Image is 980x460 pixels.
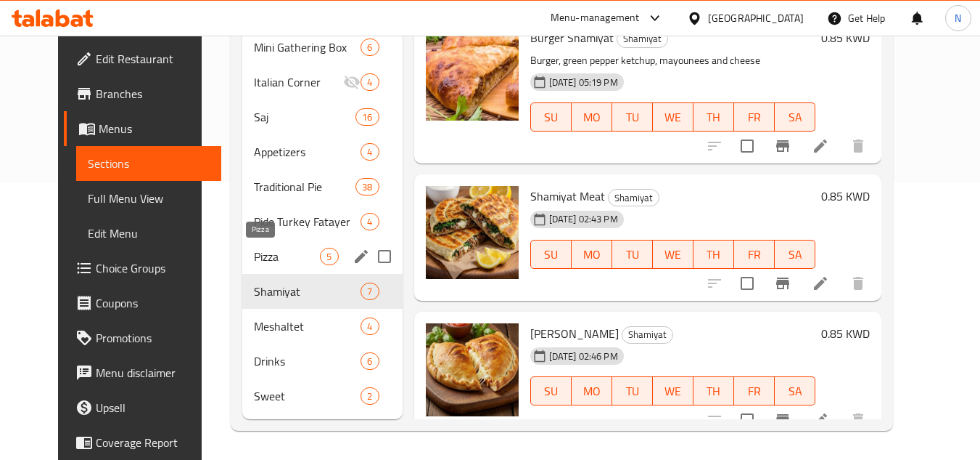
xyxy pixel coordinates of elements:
span: SA [781,381,810,402]
div: items [320,248,338,265]
button: Branch-specific-item [765,403,800,437]
span: MO [577,107,606,128]
span: Full Menu View [88,190,210,207]
span: FR [740,381,769,402]
a: Edit menu item [812,275,829,292]
span: TH [699,107,728,128]
span: TU [618,244,647,265]
span: SU [537,107,566,128]
div: Appetizers4 [242,134,402,169]
span: TU [618,381,647,402]
span: Drinks [254,352,361,370]
button: SU [530,376,572,405]
div: items [361,352,379,370]
button: SA [775,240,815,269]
span: Branches [96,85,210,102]
button: edit [350,246,372,267]
span: 6 [361,355,378,368]
div: items [361,39,379,56]
span: Saj [254,108,355,126]
span: [DATE] 02:46 PM [543,350,624,363]
div: Sweet2 [242,379,402,413]
span: [DATE] 05:19 PM [543,76,624,89]
span: Mini Gathering Box [254,39,361,56]
span: 2 [361,390,378,403]
button: TU [612,240,653,269]
span: Promotions [96,329,210,347]
div: Pizza5edit [242,239,402,274]
span: 6 [361,41,378,55]
span: Menu disclaimer [96,364,210,382]
span: Shamiyat [254,283,361,300]
span: 4 [361,145,378,159]
span: Select to update [732,131,762,161]
div: items [361,73,379,91]
div: Menu-management [551,9,640,27]
h6: 0.85 KWD [821,186,870,206]
span: Edit Menu [88,225,210,242]
span: TH [699,381,728,402]
span: N [955,10,961,26]
a: Coupons [64,286,222,320]
span: SA [781,244,810,265]
span: Pide Turkey Fatayer [254,213,361,230]
img: Shamiyat Akawi [426,323,519,416]
span: FR [740,244,769,265]
span: Shamiyat [617,31,667,47]
span: SU [537,381,566,402]
button: SU [530,240,572,269]
div: [GEOGRAPHIC_DATA] [708,10,804,26]
span: Italian Corner [254,73,343,91]
button: TU [612,102,653,132]
button: TH [693,102,734,132]
span: TU [618,107,647,128]
span: Sweet [254,387,361,405]
div: items [361,213,379,230]
button: SA [775,102,815,132]
button: WE [653,102,693,132]
button: SU [530,102,572,132]
a: Edit menu item [812,411,829,429]
a: Edit Restaurant [64,41,222,76]
span: 5 [321,250,337,264]
a: Menu disclaimer [64,355,222,390]
img: Burger Shamiyat [426,28,519,121]
button: delete [841,129,876,164]
div: Meshaltet4 [242,309,402,344]
button: Branch-specific-item [765,266,800,301]
div: Shamiyat [617,31,668,48]
span: WE [659,381,688,402]
a: Branches [64,76,222,111]
span: Pizza [254,248,320,265]
span: Coupons [96,294,210,312]
span: SU [537,244,566,265]
a: Edit menu item [812,137,829,155]
div: Traditional Pie38 [242,169,402,204]
span: 4 [361,320,378,334]
button: delete [841,403,876,437]
span: Shamiyat [609,190,659,206]
button: TH [693,240,734,269]
span: Choice Groups [96,259,210,277]
span: Appetizers [254,143,361,161]
span: Meshaltet [254,318,361,335]
svg: Inactive section [343,73,361,91]
button: MO [572,376,612,405]
button: SA [775,376,815,405]
a: Sections [76,146,222,181]
a: Full Menu View [76,181,222,216]
span: Select to update [732,405,762,435]
span: SA [781,107,810,128]
button: delete [841,266,876,301]
div: Drinks6 [242,344,402,379]
h6: 0.85 KWD [821,323,870,344]
div: Shamiyat [622,326,673,344]
p: Burger, green pepper ketchup, mayounees and cheese [530,52,816,70]
span: MO [577,244,606,265]
button: FR [734,376,775,405]
button: Branch-specific-item [765,129,800,164]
